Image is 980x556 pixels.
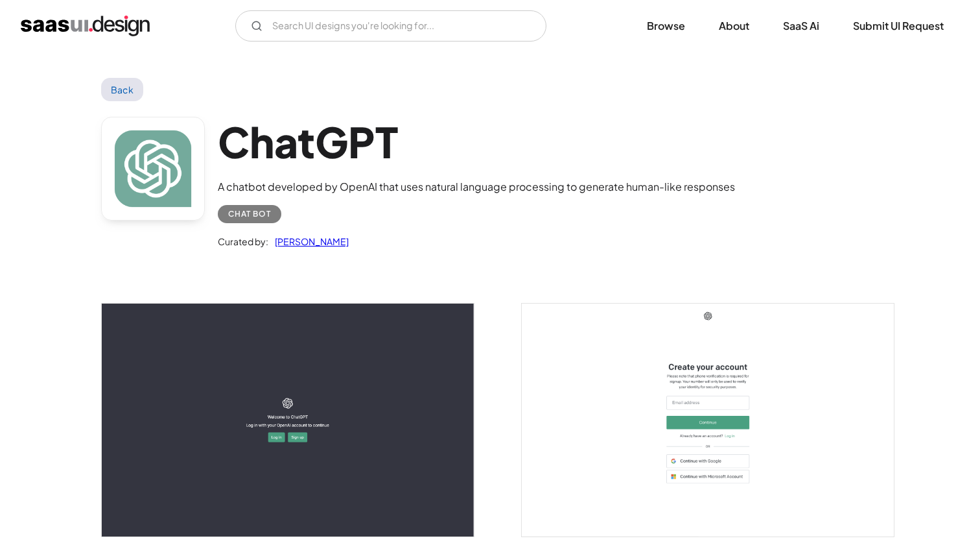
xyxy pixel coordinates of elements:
input: Search UI designs you're looking for... [235,10,546,42]
div: Curated by: [218,234,268,249]
img: 63f5dbfb9fada3d60108227f_Chat%20GPT%20Signup%20Screen.png [102,304,474,537]
form: Email Form [235,10,546,42]
a: About [703,12,765,40]
a: Browse [631,12,701,40]
a: SaaS Ai [767,12,835,40]
div: Chat Bot [228,206,271,222]
a: open lightbox [102,304,474,537]
h1: ChatGPT [218,117,735,167]
div: A chatbot developed by OpenAI that uses natural language processing to generate human-like responses [218,179,735,195]
a: [PERSON_NAME] [268,234,349,249]
a: home [21,16,150,36]
a: Submit UI Request [837,12,959,40]
a: Back [101,78,143,101]
a: open lightbox [522,304,894,537]
img: 63f5dc0b27873b82585f5729_Sprig%20Switch%20to%20work%20email.png [522,304,894,537]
